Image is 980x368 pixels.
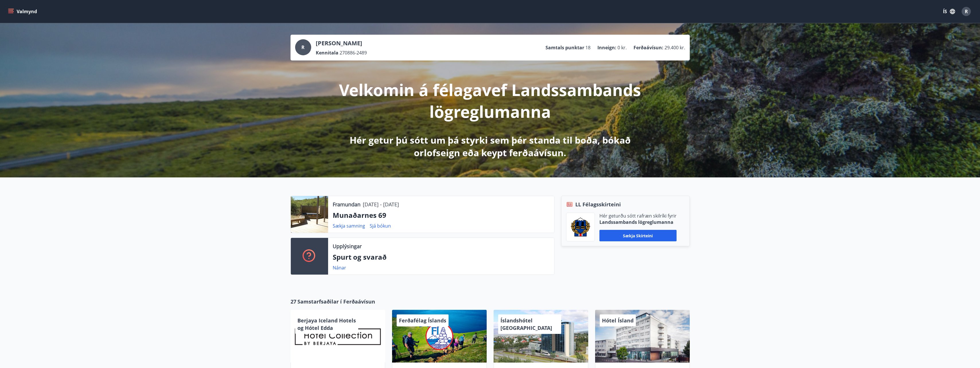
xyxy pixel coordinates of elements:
[297,298,375,305] span: Samstarfsaðilar í Ferðaávísun
[339,79,642,122] p: Velkomin á félagavef Landssambands lögreglumanna
[571,218,590,236] img: 1cqKbADZNYZ4wXUG0EC2JmCwhQh0Y6EN22Kw4FTY.png
[599,219,677,225] p: Landssambands lögreglumanna
[340,50,367,56] span: 270886-2489
[940,6,958,17] button: ÍS
[7,6,39,17] button: menu
[333,201,361,208] p: Framundan
[316,39,367,47] p: [PERSON_NAME]
[301,44,305,50] span: R
[333,265,346,271] a: Nánar
[597,44,616,51] p: Inneign :
[333,210,550,220] p: Munaðarnes 69
[333,242,362,250] p: Upplýsingar
[665,44,685,51] span: 29.400 kr.
[959,5,973,18] button: R
[602,317,634,324] span: Hótel Ísland
[585,44,591,51] span: 18
[599,230,677,241] button: Sækja skírteini
[333,252,550,262] p: Spurt og svarað
[575,201,621,208] span: LL Félagsskírteini
[599,213,677,219] p: Hér geturðu sótt rafræn skilríki fyrir
[500,317,552,331] span: Íslandshótel [GEOGRAPHIC_DATA]
[339,134,642,159] p: Hér getur þú sótt um þá styrki sem þér standa til boða, bókað orlofseign eða keypt ferðaávísun.
[617,44,627,51] span: 0 kr.
[297,317,356,331] span: Berjaya Iceland Hotels og Hótel Edda
[634,44,663,51] p: Ferðaávísun :
[333,223,365,229] a: Sækja samning
[545,44,584,51] p: Samtals punktar
[399,317,446,324] span: Ferðafélag Íslands
[363,201,399,208] p: [DATE] - [DATE]
[316,50,338,56] p: Kennitala
[965,8,968,15] span: R
[370,223,391,229] a: Sjá bókun
[291,298,296,305] span: 27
